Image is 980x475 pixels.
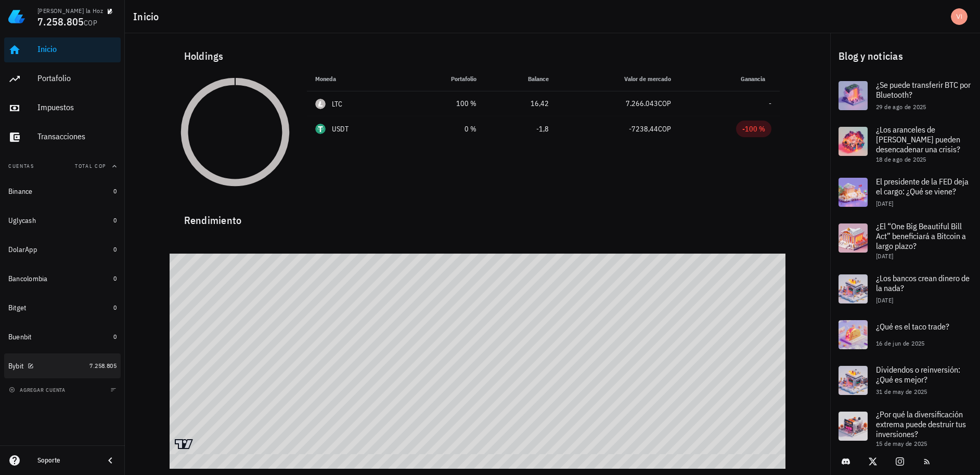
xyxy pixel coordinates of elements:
[876,200,893,207] span: [DATE]
[830,118,980,169] a: ¿Los aranceles de [PERSON_NAME] pueden desencadenar una crisis? 18 de ago de 2025
[176,204,780,229] div: Rendimiento
[876,388,927,395] span: 31 de may de 2025
[37,131,117,141] div: Transacciones
[876,124,960,154] span: ¿Los aranceles de [PERSON_NAME] pueden desencadenar una crisis?
[876,296,893,304] span: [DATE]
[176,39,780,73] div: Holdings
[876,321,949,332] span: ¿Qué es el taco trade?
[315,99,326,109] div: LTC-icon
[37,44,117,54] div: Inicio
[113,333,117,340] span: 0
[557,67,679,91] th: Valor de mercado
[876,80,971,100] span: ¿Se puede transferir BTC por Bluetooth?
[830,39,980,73] div: Blog y noticias
[4,324,121,349] a: Buenbit 0
[8,362,23,371] div: Bybit
[876,221,966,251] span: ¿El “One Big Beautiful Bill Act” beneficiará a Bitcoin a largo plazo?
[37,15,84,29] span: 7.258.805
[629,124,658,134] span: -7238,44
[113,245,117,253] span: 0
[876,364,960,385] span: Dividendos o reinversión: ¿Qué es mejor?
[315,124,326,134] div: USDT-icon
[4,96,121,121] a: Impuestos
[4,295,121,320] a: Bitget 0
[769,99,771,108] span: -
[113,187,117,195] span: 0
[8,274,48,283] div: Bancolombia
[113,274,117,282] span: 0
[4,208,121,233] a: Uglycash 0
[332,124,349,134] div: USDT
[658,99,671,108] span: COP
[8,8,25,25] img: LedgiFi
[37,73,117,83] div: Portafolio
[830,403,980,454] a: ¿Por qué la diversificación extrema puede destruir tus inversiones? 15 de may de 2025
[37,102,117,112] div: Impuestos
[830,358,980,403] a: Dividendos o reinversión: ¿Qué es mejor? 31 de may de 2025
[876,176,969,196] span: El presidente de la FED deja el cargo: ¿Qué se viene?
[37,456,96,465] div: Soporte
[8,304,27,312] div: Bitget
[485,67,557,91] th: Balance
[876,155,926,163] span: 18 de ago de 2025
[4,353,121,378] a: Bybit 7.258.805
[113,216,117,224] span: 0
[742,124,765,134] div: -100 %
[951,8,968,25] div: avatar
[626,99,658,108] span: 7.266.043
[8,333,32,341] div: Buenbit
[8,187,33,196] div: Binance
[830,169,980,215] a: El presidente de la FED deja el cargo: ¿Qué se viene? [DATE]
[876,440,927,447] span: 15 de may de 2025
[412,98,476,109] div: 100 %
[113,304,117,311] span: 0
[658,124,671,134] span: COP
[4,179,121,204] a: Binance 0
[6,385,70,395] button: agregar cuenta
[11,387,66,393] span: agregar cuenta
[89,362,117,370] span: 7.258.805
[4,37,121,62] a: Inicio
[830,73,980,118] a: ¿Se puede transferir BTC por Bluetooth? 29 de ago de 2025
[876,339,925,347] span: 16 de jun de 2025
[830,266,980,312] a: ¿Los bancos crean dinero de la nada? [DATE]
[4,125,121,150] a: Transacciones
[493,98,549,109] div: 16,42
[37,7,103,15] div: [PERSON_NAME] la Hoz
[75,163,106,169] span: Total COP
[307,67,404,91] th: Moneda
[4,154,121,179] button: CuentasTotal COP
[84,18,97,28] span: COP
[133,8,163,25] h1: Inicio
[876,252,893,260] span: [DATE]
[830,215,980,266] a: ¿El “One Big Beautiful Bill Act” beneficiará a Bitcoin a largo plazo? [DATE]
[876,273,970,293] span: ¿Los bancos crean dinero de la nada?
[876,103,926,111] span: 29 de ago de 2025
[332,99,343,109] div: LTC
[4,237,121,262] a: DolarApp 0
[876,409,966,439] span: ¿Por qué la diversificación extrema puede destruir tus inversiones?
[8,245,37,254] div: DolarApp
[741,75,771,83] span: Ganancia
[412,124,476,135] div: 0 %
[4,266,121,291] a: Bancolombia 0
[493,124,549,135] div: -1,8
[404,67,485,91] th: Portafolio
[830,312,980,358] a: ¿Qué es el taco trade? 16 de jun de 2025
[175,439,193,449] a: Charting by TradingView
[8,216,36,225] div: Uglycash
[4,67,121,91] a: Portafolio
